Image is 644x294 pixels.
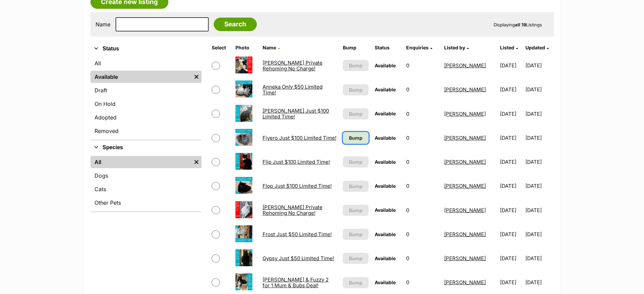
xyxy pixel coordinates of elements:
[343,60,369,71] button: Bump
[500,45,514,50] span: Listed
[349,207,362,214] span: Bump
[375,135,396,141] span: Available
[375,159,396,165] span: Available
[497,174,525,198] td: [DATE]
[525,271,553,294] td: [DATE]
[375,231,396,237] span: Available
[214,18,257,31] input: Search
[375,111,396,116] span: Available
[444,279,486,286] a: [PERSON_NAME]
[263,231,332,238] a: Frost Just $50 Limited Time!
[444,111,486,117] a: [PERSON_NAME]
[263,108,329,120] a: [PERSON_NAME] Just $100 Limited Time!
[406,45,432,50] a: Enquiries
[263,255,334,262] a: Gypsy Just $50 Limited Time!
[444,86,486,93] a: [PERSON_NAME]
[525,247,553,270] td: [DATE]
[444,62,486,69] a: [PERSON_NAME]
[403,223,440,246] td: 0
[444,231,486,238] a: [PERSON_NAME]
[444,45,465,50] span: Listed by
[375,63,396,68] span: Available
[343,229,369,240] button: Bump
[375,87,396,92] span: Available
[263,276,329,289] a: [PERSON_NAME] & Fuzzy 2 for 1 Mum & Bubs Deal!
[375,207,396,213] span: Available
[90,197,202,209] a: Other Pets
[515,22,526,27] strong: all 19
[375,279,396,285] span: Available
[372,42,403,53] th: Status
[406,45,429,50] span: translation missing: en.admin.listings.index.attributes.enquiries
[349,255,362,262] span: Bump
[525,45,549,50] a: Updated
[525,150,553,174] td: [DATE]
[525,102,553,126] td: [DATE]
[263,45,276,50] span: Name
[90,169,202,182] a: Dogs
[343,108,369,119] button: Bump
[90,143,202,152] button: Species
[90,156,191,168] a: All
[343,181,369,192] button: Bump
[90,125,202,137] a: Removed
[349,62,362,69] span: Bump
[343,156,369,167] button: Bump
[90,44,202,53] button: Status
[90,56,202,140] div: Status
[525,223,553,246] td: [DATE]
[403,247,440,270] td: 0
[497,78,525,101] td: [DATE]
[497,102,525,126] td: [DATE]
[403,174,440,198] td: 0
[263,84,323,96] a: Anneka Only $50 Limited Time!
[525,174,553,198] td: [DATE]
[403,78,440,101] td: 0
[340,42,371,53] th: Bump
[235,249,252,266] img: Gypsy Just $50 Limited Time!
[444,159,486,165] a: [PERSON_NAME]
[497,126,525,150] td: [DATE]
[343,253,369,264] button: Bump
[497,199,525,222] td: [DATE]
[263,159,330,165] a: Flip Just $100 Limited Time!
[349,279,362,286] span: Bump
[90,155,202,211] div: Species
[375,255,396,261] span: Available
[343,277,369,288] button: Bump
[235,225,252,242] img: Frost Just $50 Limited Time!
[403,199,440,222] td: 0
[525,54,553,77] td: [DATE]
[444,255,486,262] a: [PERSON_NAME]
[500,45,518,50] a: Listed
[444,183,486,189] a: [PERSON_NAME]
[90,71,191,83] a: Available
[375,183,396,189] span: Available
[349,110,362,117] span: Bump
[497,247,525,270] td: [DATE]
[403,271,440,294] td: 0
[263,183,332,189] a: Flop Just $100 Limited Time!
[403,150,440,174] td: 0
[263,135,336,141] a: Fiyero Just $100 Limited Time!
[494,22,542,27] span: Displaying Listings
[403,102,440,126] td: 0
[349,86,362,93] span: Bump
[343,84,369,95] button: Bump
[96,21,110,27] label: Name
[343,132,369,144] a: Bump
[233,42,259,53] th: Photo
[90,111,202,123] a: Adopted
[497,54,525,77] td: [DATE]
[90,183,202,195] a: Cats
[90,98,202,110] a: On Hold
[444,207,486,213] a: [PERSON_NAME]
[444,135,486,141] a: [PERSON_NAME]
[349,183,362,190] span: Bump
[497,223,525,246] td: [DATE]
[349,158,362,165] span: Bump
[525,45,545,50] span: Updated
[263,204,323,216] a: [PERSON_NAME] Private Rehoming No Charge!
[349,134,362,141] span: Bump
[403,54,440,77] td: 0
